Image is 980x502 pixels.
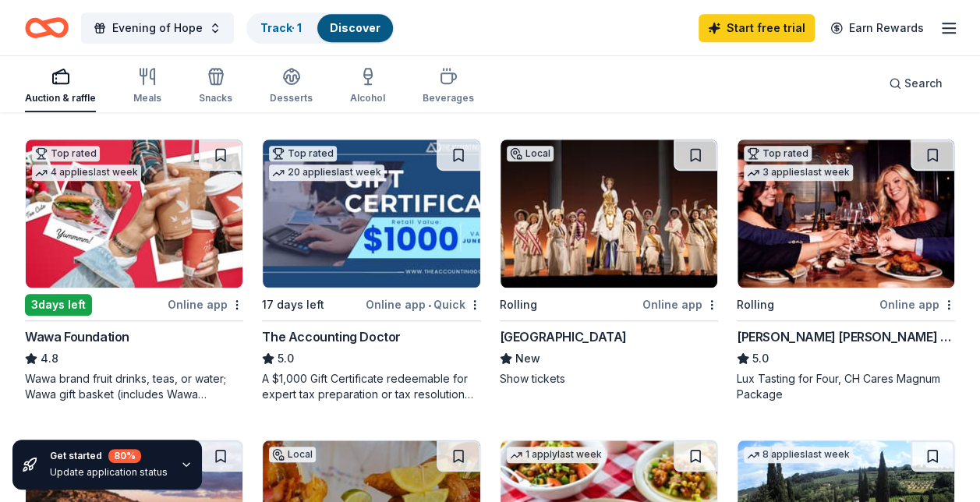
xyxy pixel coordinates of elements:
button: Evening of Hope [81,12,234,44]
a: Track· 1 [260,21,302,34]
div: 3 days left [25,294,92,316]
div: Online app [642,295,718,314]
a: Image for The Accounting DoctorTop rated20 applieslast week17 days leftOnline app•QuickThe Accoun... [262,139,480,402]
button: Auction & raffle [25,61,96,112]
div: 20 applies last week [269,164,384,181]
span: 4.8 [41,349,58,368]
span: • [428,299,431,311]
a: Start free trial [699,14,815,42]
div: Local [507,146,554,161]
a: Discover [330,21,380,34]
div: Wawa brand fruit drinks, teas, or water; Wawa gift basket (includes Wawa products and coupons) [25,371,243,402]
button: Beverages [423,61,474,112]
div: Top rated [269,146,337,161]
div: [GEOGRAPHIC_DATA] [500,327,627,346]
a: Image for Hippodrome TheatreLocalRollingOnline app[GEOGRAPHIC_DATA]NewShow tickets [500,139,718,387]
div: Online app [879,295,955,314]
span: Evening of Hope [112,19,203,37]
span: 5.0 [752,349,769,368]
div: Meals [133,92,161,104]
div: [PERSON_NAME] [PERSON_NAME] Winery and Restaurants [737,327,955,346]
div: 3 applies last week [744,164,853,181]
div: Snacks [199,92,232,104]
img: Image for Hippodrome Theatre [501,140,717,288]
div: Top rated [32,146,100,161]
div: Lux Tasting for Four, CH Cares Magnum Package [737,371,955,402]
div: Show tickets [500,371,718,387]
button: Track· 1Discover [246,12,394,44]
a: Earn Rewards [821,14,933,42]
button: Snacks [199,61,232,112]
button: Alcohol [350,61,385,112]
span: New [515,349,540,368]
div: 1 apply last week [507,447,605,463]
div: Rolling [500,295,537,314]
div: 80 % [108,449,141,463]
div: 4 applies last week [32,164,141,181]
div: A $1,000 Gift Certificate redeemable for expert tax preparation or tax resolution services—recipi... [262,371,480,402]
div: Get started [50,449,168,463]
a: Home [25,9,69,46]
div: Wawa Foundation [25,327,129,346]
div: Desserts [270,92,313,104]
div: Alcohol [350,92,385,104]
button: Meals [133,61,161,112]
span: 5.0 [278,349,294,368]
a: Image for Cooper's Hawk Winery and RestaurantsTop rated3 applieslast weekRollingOnline app[PERSON... [737,139,955,402]
img: Image for Cooper's Hawk Winery and Restaurants [738,140,954,288]
div: Online app [168,295,243,314]
img: Image for Wawa Foundation [26,140,242,288]
div: 8 applies last week [744,447,853,463]
div: Beverages [423,92,474,104]
div: Update application status [50,466,168,479]
span: Search [904,74,943,93]
div: Local [269,447,316,462]
div: 17 days left [262,295,324,314]
a: Image for Wawa FoundationTop rated4 applieslast week3days leftOnline appWawa Foundation4.8Wawa br... [25,139,243,402]
div: The Accounting Doctor [262,327,401,346]
div: Rolling [737,295,774,314]
div: Online app Quick [366,295,481,314]
div: Auction & raffle [25,92,96,104]
button: Desserts [270,61,313,112]
div: Top rated [744,146,812,161]
img: Image for The Accounting Doctor [263,140,479,288]
button: Search [876,68,955,99]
